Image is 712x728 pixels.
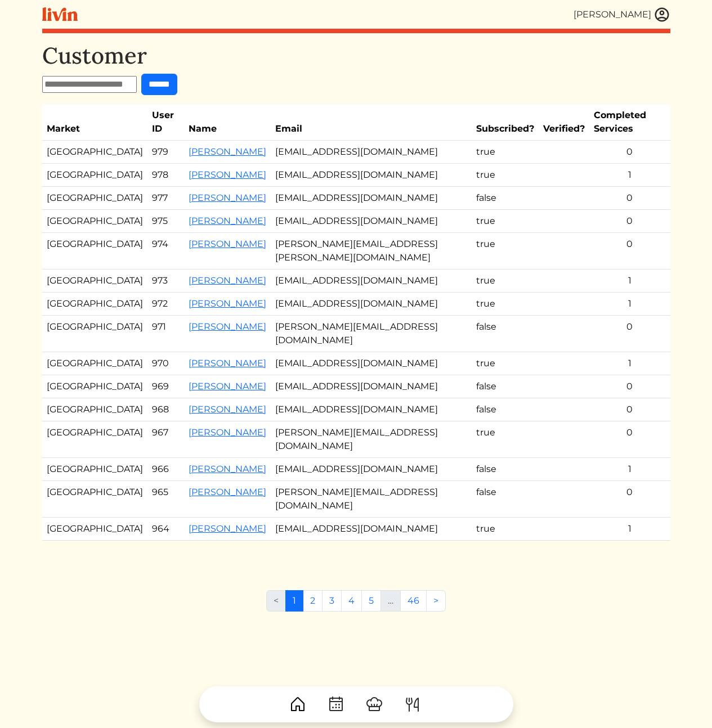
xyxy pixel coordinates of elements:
th: Subscribed? [472,104,539,141]
img: user_account-e6e16d2ec92f44fc35f99ef0dc9cddf60790bfa021a6ecb1c896eb5d2907b31c.svg [653,6,670,23]
td: 1 [589,269,670,293]
td: 964 [147,518,185,541]
td: 1 [589,293,670,316]
h1: Customer [42,42,670,69]
td: [GEOGRAPHIC_DATA] [42,269,147,293]
td: 1 [589,458,670,481]
td: 0 [589,375,670,398]
td: [EMAIL_ADDRESS][DOMAIN_NAME] [271,518,472,541]
img: House-9bf13187bcbb5817f509fe5e7408150f90897510c4275e13d0d5fca38e0b5951.svg [289,695,307,713]
td: [GEOGRAPHIC_DATA] [42,187,147,210]
td: 965 [147,481,185,518]
a: [PERSON_NAME] [189,381,266,392]
a: 2 [303,590,323,612]
td: false [472,316,539,352]
a: 1 [285,590,303,612]
td: [GEOGRAPHIC_DATA] [42,421,147,458]
td: 1 [589,164,670,187]
td: 977 [147,187,185,210]
nav: Pages [266,590,446,621]
td: 968 [147,398,185,421]
a: Next [426,590,446,612]
td: 0 [589,141,670,164]
th: Email [271,104,472,141]
a: 4 [341,590,362,612]
td: true [472,269,539,293]
td: [EMAIL_ADDRESS][DOMAIN_NAME] [271,458,472,481]
td: [EMAIL_ADDRESS][DOMAIN_NAME] [271,352,472,375]
td: 969 [147,375,185,398]
a: [PERSON_NAME] [189,239,266,249]
td: 0 [589,233,670,269]
td: false [472,481,539,518]
a: [PERSON_NAME] [189,146,266,157]
td: [EMAIL_ADDRESS][DOMAIN_NAME] [271,375,472,398]
th: Name [184,104,271,141]
td: [EMAIL_ADDRESS][DOMAIN_NAME] [271,293,472,316]
td: true [472,352,539,375]
img: CalendarDots-5bcf9d9080389f2a281d69619e1c85352834be518fbc73d9501aef674afc0d57.svg [327,695,345,713]
td: 975 [147,210,185,233]
td: true [472,210,539,233]
td: [GEOGRAPHIC_DATA] [42,458,147,481]
td: false [472,458,539,481]
td: false [472,375,539,398]
td: true [472,141,539,164]
a: 5 [361,590,381,612]
td: 970 [147,352,185,375]
th: Market [42,104,147,141]
img: livin-logo-a0d97d1a881af30f6274990eb6222085a2533c92bbd1e4f22c21b4f0d0e3210c.svg [42,7,78,21]
td: 967 [147,421,185,458]
td: [PERSON_NAME][EMAIL_ADDRESS][DOMAIN_NAME] [271,316,472,352]
td: 0 [589,187,670,210]
td: [GEOGRAPHIC_DATA] [42,316,147,352]
td: true [472,293,539,316]
td: [EMAIL_ADDRESS][DOMAIN_NAME] [271,187,472,210]
div: [PERSON_NAME] [574,8,651,21]
td: 974 [147,233,185,269]
a: 3 [322,590,342,612]
td: [EMAIL_ADDRESS][DOMAIN_NAME] [271,210,472,233]
td: 0 [589,421,670,458]
a: [PERSON_NAME] [189,298,266,309]
td: 973 [147,269,185,293]
a: 46 [400,590,427,612]
a: [PERSON_NAME] [189,215,266,226]
td: [GEOGRAPHIC_DATA] [42,352,147,375]
td: 1 [589,518,670,541]
img: ChefHat-a374fb509e4f37eb0702ca99f5f64f3b6956810f32a249b33092029f8484b388.svg [365,695,383,713]
a: [PERSON_NAME] [189,427,266,438]
td: true [472,164,539,187]
td: 972 [147,293,185,316]
td: 0 [589,210,670,233]
th: Completed Services [589,104,670,141]
td: [PERSON_NAME][EMAIL_ADDRESS][DOMAIN_NAME] [271,481,472,518]
td: 966 [147,458,185,481]
a: [PERSON_NAME] [189,523,266,534]
td: 971 [147,316,185,352]
a: [PERSON_NAME] [189,275,266,286]
td: [GEOGRAPHIC_DATA] [42,164,147,187]
td: 979 [147,141,185,164]
a: [PERSON_NAME] [189,487,266,497]
td: 0 [589,481,670,518]
td: [EMAIL_ADDRESS][DOMAIN_NAME] [271,141,472,164]
td: [PERSON_NAME][EMAIL_ADDRESS][DOMAIN_NAME] [271,421,472,458]
td: 0 [589,398,670,421]
td: true [472,518,539,541]
td: 0 [589,316,670,352]
a: [PERSON_NAME] [189,464,266,474]
a: [PERSON_NAME] [189,358,266,369]
td: false [472,398,539,421]
td: [GEOGRAPHIC_DATA] [42,518,147,541]
a: [PERSON_NAME] [189,169,266,180]
td: [GEOGRAPHIC_DATA] [42,210,147,233]
td: true [472,233,539,269]
a: [PERSON_NAME] [189,192,266,203]
td: [EMAIL_ADDRESS][DOMAIN_NAME] [271,269,472,293]
td: [GEOGRAPHIC_DATA] [42,293,147,316]
td: 1 [589,352,670,375]
img: ForkKnife-55491504ffdb50bab0c1e09e7649658475375261d09fd45db06cec23bce548bf.svg [404,695,422,713]
td: [EMAIL_ADDRESS][DOMAIN_NAME] [271,164,472,187]
td: [GEOGRAPHIC_DATA] [42,141,147,164]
